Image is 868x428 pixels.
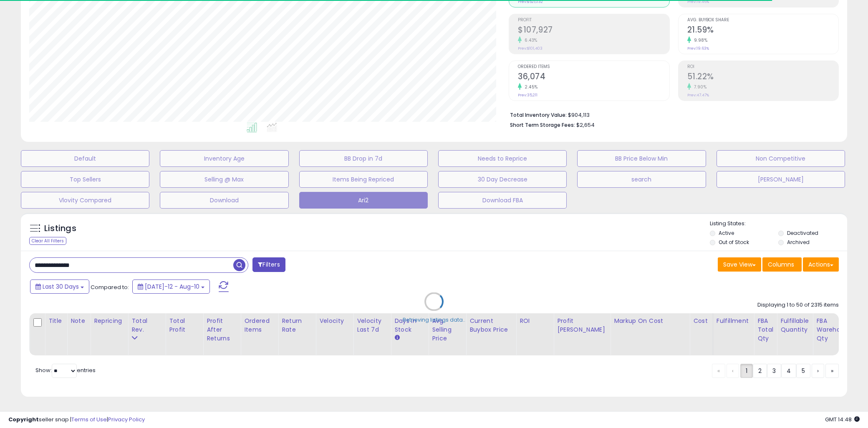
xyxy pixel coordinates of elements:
button: Vlovity Compared [21,192,149,209]
small: Prev: $101,403 [518,46,542,51]
small: 2.45% [522,84,538,90]
button: Items Being Repriced [299,171,428,188]
button: Download FBA [438,192,567,209]
h2: 21.59% [687,25,838,36]
b: Short Term Storage Fees: [510,121,575,128]
a: Terms of Use [71,415,107,423]
button: 30 Day Decrease [438,171,567,188]
span: $2,654 [576,121,595,129]
button: Ari2 [299,192,428,209]
button: Needs to Reprice [438,150,567,167]
strong: Copyright [8,415,39,423]
small: Prev: 35,211 [518,93,537,98]
h2: 36,074 [518,72,669,83]
button: BB Drop in 7d [299,150,428,167]
button: Selling @ Max [160,171,288,188]
button: BB Price Below Min [577,150,706,167]
h2: $107,927 [518,25,669,36]
div: seller snap | | [8,416,145,424]
button: Default [21,150,149,167]
li: $904,113 [510,109,833,119]
small: 7.90% [691,84,707,90]
span: Avg. Buybox Share [687,18,838,23]
b: Total Inventory Value: [510,111,567,118]
small: 9.98% [691,37,708,43]
small: 6.43% [522,37,537,43]
span: 2025-09-11 14:48 GMT [825,415,860,423]
button: Download [160,192,288,209]
button: Non Competitive [717,150,845,167]
small: Prev: 47.47% [687,93,709,98]
a: Privacy Policy [108,415,145,423]
h2: 51.22% [687,72,838,83]
span: Ordered Items [518,65,669,69]
button: [PERSON_NAME] [717,171,845,188]
small: Prev: 19.63% [687,46,709,51]
button: Top Sellers [21,171,149,188]
button: search [577,171,706,188]
div: Retrieving listings data.. [403,316,465,324]
span: ROI [687,65,838,69]
button: Inventory Age [160,150,288,167]
span: Profit [518,18,669,23]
